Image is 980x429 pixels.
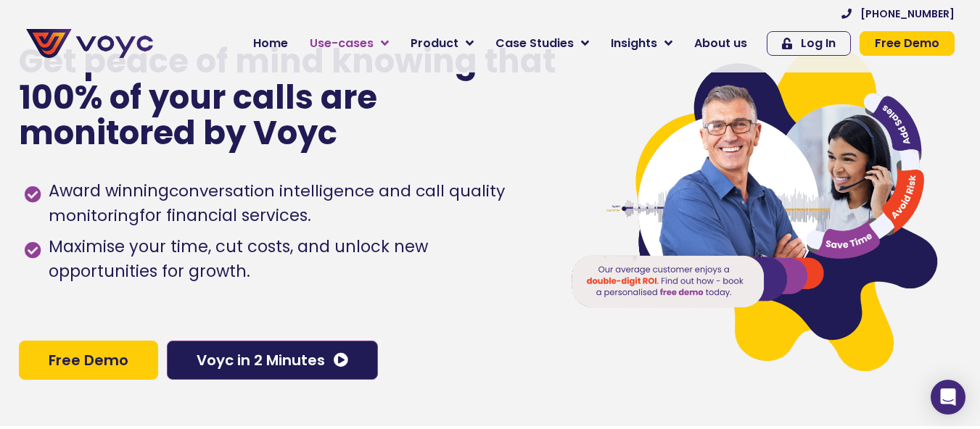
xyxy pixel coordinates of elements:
[45,179,540,228] span: Award winning for financial services.
[253,35,288,52] span: Home
[600,29,683,58] a: Insights
[49,353,128,367] span: Free Demo
[45,235,540,284] span: Maximise your time, cut costs, and unlock new opportunities for growth.
[841,9,955,19] a: [PHONE_NUMBER]
[192,117,242,134] span: Job title
[694,35,747,52] span: About us
[49,180,505,227] h1: conversation intelligence and call quality monitoring
[242,29,299,58] a: Home
[19,341,158,380] a: Free Demo
[411,35,458,52] span: Product
[931,380,965,415] div: Open Intercom Messenger
[801,38,836,49] span: Log In
[192,58,228,75] span: Phone
[299,29,400,58] a: Use-cases
[167,341,378,380] a: Voyc in 2 Minutes
[26,29,153,58] img: voyc-full-logo
[875,38,939,49] span: Free Demo
[683,29,758,58] a: About us
[611,35,657,52] span: Insights
[860,9,955,19] span: [PHONE_NUMBER]
[495,35,574,52] span: Case Studies
[400,29,485,58] a: Product
[485,29,600,58] a: Case Studies
[767,31,851,56] a: Log In
[299,301,367,316] a: Privacy Policy
[310,35,374,52] span: Use-cases
[197,353,325,367] span: Voyc in 2 Minutes
[860,31,955,56] a: Free Demo
[19,43,558,151] p: Get peace of mind knowing that 100% of your calls are monitored by Voyc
